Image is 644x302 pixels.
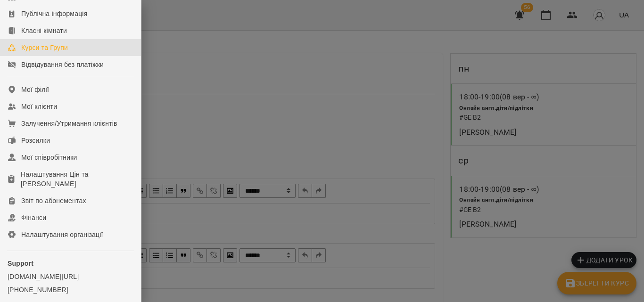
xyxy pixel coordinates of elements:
div: Мої співробітники [21,153,77,162]
div: Класні кімнати [21,26,67,35]
div: Мої філії [21,85,49,94]
p: Support [8,259,133,268]
div: Звіт по абонементах [21,196,86,205]
div: Курси та Групи [21,43,68,52]
div: Відвідування без платіжки [21,60,104,69]
div: Залучення/Утримання клієнтів [21,119,117,128]
a: [PHONE_NUMBER] [8,285,133,294]
div: Налаштування організації [21,230,103,239]
div: Налаштування Цін та [PERSON_NAME] [21,170,133,188]
div: Мої клієнти [21,102,57,111]
div: Фінанси [21,213,46,222]
div: Розсилки [21,136,50,145]
div: Публічна інформація [21,9,87,18]
a: [DOMAIN_NAME][URL] [8,272,133,281]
